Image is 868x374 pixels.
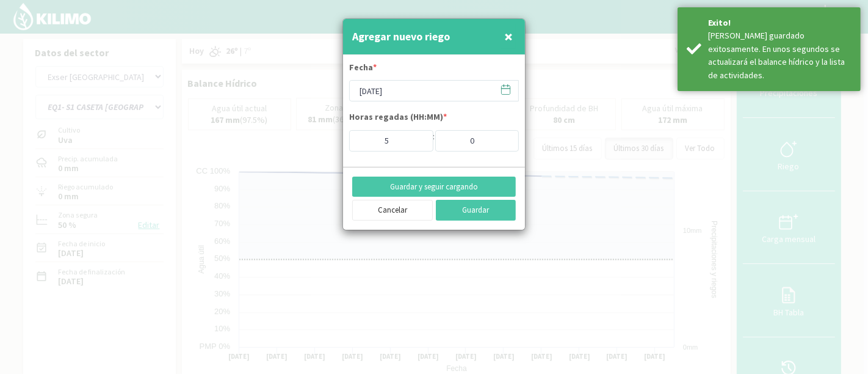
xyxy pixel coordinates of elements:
[352,177,516,197] button: Guardar y seguir cargando
[349,111,447,127] label: Horas regadas (HH:MM)
[435,130,519,152] input: Min
[708,29,852,82] div: Riego guardado exitosamente. En unos segundos se actualizará el balance hídrico y la lista de act...
[436,200,516,221] button: Guardar
[504,26,513,46] span: ×
[352,200,433,221] button: Cancelar
[349,130,433,152] input: Hs
[349,61,377,77] label: Fecha
[433,130,435,152] div: :
[352,28,450,45] h4: Agregar nuevo riego
[501,24,516,49] button: Close
[708,16,852,29] div: Exito!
